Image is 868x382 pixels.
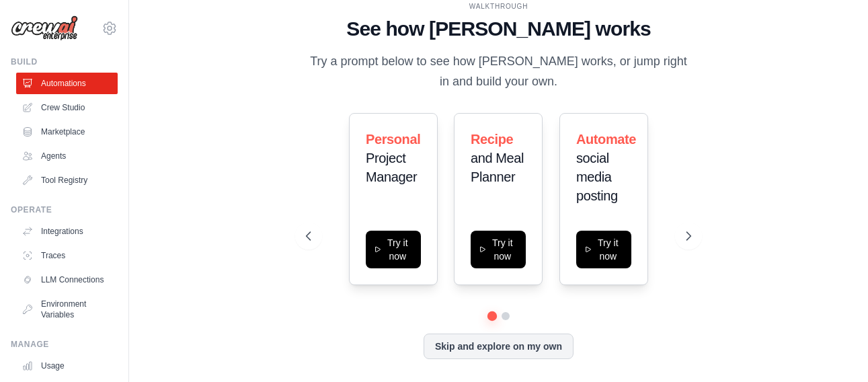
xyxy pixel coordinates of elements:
span: Project Manager [366,151,417,184]
button: Try it now [471,231,526,268]
a: Integrations [16,221,118,242]
div: Manage [11,339,118,350]
span: Recipe [471,132,513,147]
p: Try a prompt below to see how [PERSON_NAME] works, or jump right in and build your own. [306,52,691,91]
div: Build [11,56,118,67]
div: Operate [11,204,118,215]
a: Marketplace [16,121,118,143]
span: Personal [366,132,420,147]
span: and Meal Planner [471,151,524,184]
a: Automations [16,73,118,94]
button: Try it now [366,231,421,268]
a: Agents [16,145,118,167]
span: Automate [576,132,636,147]
a: LLM Connections [16,269,118,291]
a: Crew Studio [16,97,118,118]
a: Usage [16,355,118,377]
h1: See how [PERSON_NAME] works [306,17,691,41]
a: Environment Variables [16,293,118,326]
img: Logo [11,15,78,41]
div: WALKTHROUGH [306,1,691,11]
a: Traces [16,245,118,266]
button: Skip and explore on my own [424,334,574,359]
a: Tool Registry [16,169,118,191]
span: social media posting [576,151,618,203]
button: Try it now [576,231,631,268]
